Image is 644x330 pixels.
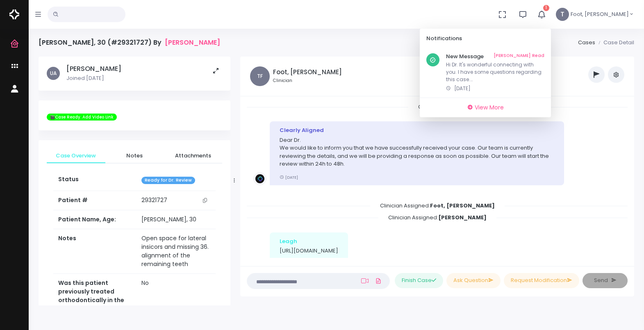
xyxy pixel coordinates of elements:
span: View More [475,103,504,112]
th: Patient Name, Age: [53,210,137,229]
button: Ask Question [446,273,501,288]
p: Joined [DATE] [66,74,121,82]
span: T [556,8,569,21]
th: Notes [53,229,137,274]
td: 29321727 [137,191,216,210]
img: Logo Horizontal [9,6,19,23]
span: Foot, [PERSON_NAME] [571,10,629,18]
h5: Foot, [PERSON_NAME] [273,68,342,76]
div: scrollable content [420,48,551,98]
b: [PERSON_NAME] [438,214,487,221]
div: 1 [420,29,551,117]
span: TF [250,66,270,86]
span: 1 [543,5,549,11]
span: [DATE] [454,85,471,92]
h6: New Message [446,53,544,60]
span: UA [47,67,60,80]
p: Hi Dr. It's wonderful connecting with you. I have some questions regarding this case. 1) Is movin... [446,61,544,83]
span: Ready for Dr. Review [141,177,195,184]
th: Was this patient previously treated orthodontically in the past? [53,274,137,319]
span: Case Overview [53,152,99,160]
b: Foot, [PERSON_NAME] [430,202,495,209]
th: Patient # [53,191,137,210]
td: No [137,274,216,319]
span: Attachments [171,152,216,160]
p: [URL][DOMAIN_NAME] [280,247,338,255]
span: Clinician Assigned: [378,211,496,224]
span: Clinician Assigned: [370,199,505,212]
p: Dear Dr. We would like to inform you that we have successfully received your case. Our team is cu... [280,136,554,168]
a: View More [423,101,548,114]
th: Status [53,170,137,191]
h4: [PERSON_NAME], 30 (#29321727) By [39,39,220,46]
span: 🎬Case Ready. Add Video Link [47,114,117,121]
button: Finish Case [395,273,443,288]
li: Case Detail [595,39,634,47]
small: [DATE] [280,175,298,180]
a: Cases [578,39,595,46]
small: Clinician [273,77,342,84]
a: New Message[PERSON_NAME] ReadHi Dr. It's wonderful connecting with you. I have some questions reg... [420,48,551,98]
button: Request Modification [504,273,579,288]
a: Add Loom Video [360,278,370,284]
div: scrollable content [247,103,628,258]
div: Leagh [280,237,338,246]
a: [PERSON_NAME] [165,39,220,46]
div: Clearly Aligned [280,126,554,134]
a: [PERSON_NAME] Read [494,53,544,60]
h6: Notifications [426,35,535,42]
td: Open space for lateral insicors and missing 36. alignment of the remaining teeth [137,229,216,274]
div: scrollable content [39,57,230,305]
span: Case Created [408,100,466,113]
span: Notes [112,152,157,160]
h5: [PERSON_NAME] [66,65,121,73]
a: Add Files [373,273,383,288]
td: [PERSON_NAME], 30 [137,210,216,229]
